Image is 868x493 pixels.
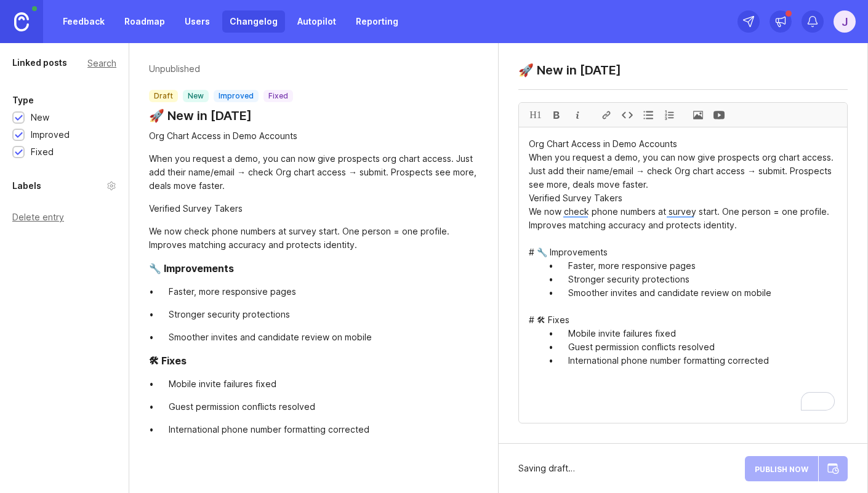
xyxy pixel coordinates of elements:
a: 🚀 New in [DATE] [149,107,293,124]
div: Search [87,60,116,66]
p: new [188,91,204,101]
div: 🔧 Improvements [149,261,234,276]
div: Linked posts [12,55,67,70]
div: Improved [31,128,70,142]
a: Reporting [348,10,406,33]
a: Feedback [55,10,112,33]
div: 🛠 Fixes [149,353,187,368]
div: Labels [12,178,41,193]
button: J [834,10,856,33]
p: fixed [268,91,288,101]
div: H1 [525,103,546,127]
div: Verified Survey Takers [149,202,478,215]
div: New [31,111,49,124]
p: improved [219,91,254,101]
a: Changelog [222,10,285,33]
div: Delete entry [12,213,116,222]
textarea: To enrich screen reader interactions, please activate Accessibility in Grammarly extension settings [519,127,847,423]
div: • Guest permission conflicts resolved [149,400,478,414]
a: Autopilot [290,10,344,33]
div: We now check phone numbers at survey start. One person = one profile. Improves matching accuracy ... [149,225,478,252]
div: When you request a demo, you can now give prospects org chart access. Just add their name/email →... [149,152,478,193]
img: Canny Home [14,12,29,31]
p: Unpublished [149,63,293,75]
div: • Faster, more responsive pages [149,285,478,299]
div: • Mobile invite failures fixed [149,377,478,391]
div: Type [12,93,34,108]
div: • International phone number formatting corrected [149,423,478,436]
p: draft [154,91,173,101]
div: • Stronger security protections [149,308,478,321]
textarea: 🚀 New in [DATE] [518,63,848,78]
div: Saving draft… [518,462,575,475]
div: Org Chart Access in Demo Accounts [149,129,478,143]
a: Roadmap [117,10,172,33]
div: Fixed [31,145,54,159]
div: • Smoother invites and candidate review on mobile [149,331,478,344]
a: Users [177,10,217,33]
